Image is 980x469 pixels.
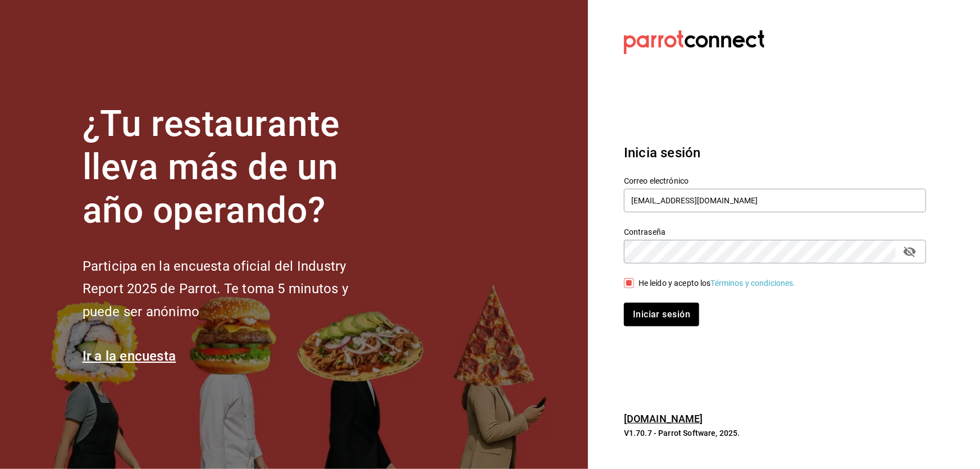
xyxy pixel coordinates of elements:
a: Términos y condiciones. [711,279,796,288]
a: [DOMAIN_NAME] [624,413,703,425]
input: Ingresa tu correo electrónico [624,189,926,212]
h2: Participa en la encuesta oficial del Industry Report 2025 de Parrot. Te toma 5 minutos y puede se... [83,255,386,324]
div: He leído y acepto los [639,277,796,289]
button: passwordField [900,242,919,261]
button: Iniciar sesión [624,303,699,326]
label: Contraseña [624,229,926,236]
p: V1.70.7 - Parrot Software, 2025. [624,427,926,439]
a: Ir a la encuesta [83,348,176,364]
h1: ¿Tu restaurante lleva más de un año operando? [83,103,386,232]
label: Correo electrónico [624,177,926,185]
h3: Inicia sesión [624,143,926,163]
